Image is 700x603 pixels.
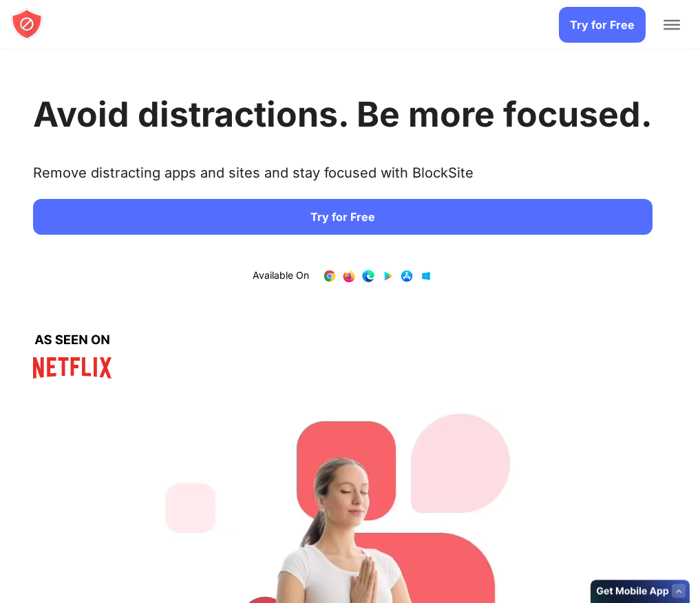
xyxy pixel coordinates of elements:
button: Toggle Menu [664,20,680,30]
a: Try for Free [559,7,646,43]
text: Available On [253,269,309,283]
a: Try for Free [33,199,653,235]
img: blocksite logo [10,8,43,41]
h1: Avoid distractions. Be more focused. [33,94,653,135]
text: Remove distracting apps and sites and stay focused with BlockSite [33,165,474,192]
a: blocksite logo [10,8,43,43]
